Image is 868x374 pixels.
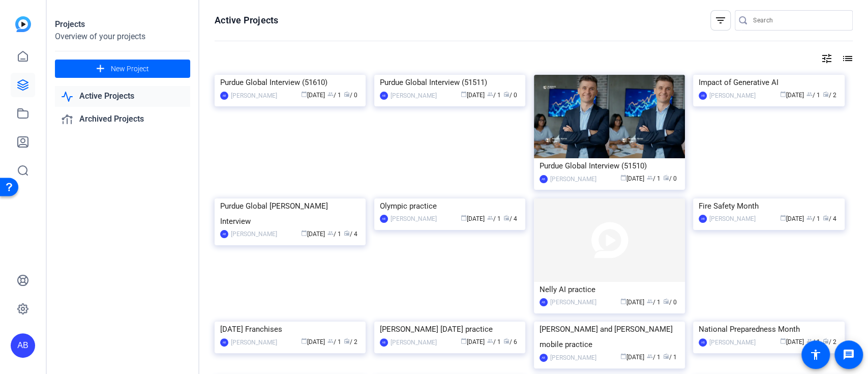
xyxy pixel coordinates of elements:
div: [PERSON_NAME] [DATE] practice [380,322,520,337]
span: / 6 [503,338,517,346]
span: / 1 [663,354,677,361]
span: [DATE] [780,92,804,99]
span: / 1 [806,338,820,346]
span: calendar_today [301,230,307,236]
div: [PERSON_NAME] and [PERSON_NAME] mobile practice [540,322,679,352]
a: Archived Projects [55,109,190,130]
span: / 1 [806,215,820,222]
input: Search [753,14,845,26]
span: [DATE] [620,354,644,361]
span: radio [503,215,510,221]
span: group [647,175,653,181]
span: [DATE] [461,215,485,222]
div: AB [380,338,388,347]
span: calendar_today [301,338,307,344]
span: group [487,215,493,221]
span: radio [503,338,510,344]
div: [DATE] Franchises [220,322,360,337]
span: radio [503,91,510,97]
div: [PERSON_NAME] [231,91,277,101]
div: AB [540,298,548,306]
span: / 1 [647,175,661,182]
span: / 2 [823,92,836,99]
span: / 1 [806,92,820,99]
div: Purdue Global Interview (51610) [220,75,360,90]
span: / 1 [327,92,341,99]
span: group [327,91,334,97]
span: [DATE] [461,338,485,346]
span: [DATE] [620,299,644,306]
span: / 4 [344,231,357,238]
div: AB [540,175,548,183]
span: / 1 [487,92,501,99]
div: [PERSON_NAME] [550,353,596,363]
span: calendar_today [461,215,467,221]
div: Projects [55,18,190,31]
span: / 1 [487,338,501,346]
div: [PERSON_NAME] [550,174,596,184]
span: / 4 [503,215,517,222]
span: calendar_today [301,91,307,97]
span: [DATE] [780,215,804,222]
div: AB [380,215,388,223]
span: group [327,230,334,236]
span: / 1 [327,338,341,346]
mat-icon: accessibility [810,349,822,361]
span: [DATE] [301,92,325,99]
span: / 1 [647,299,661,306]
div: National Preparedness Month [699,322,839,337]
span: / 0 [663,299,677,306]
span: [DATE] [780,338,804,346]
div: Purdue Global [PERSON_NAME] Interview [220,198,360,229]
div: AB [380,92,388,100]
span: calendar_today [780,215,786,221]
div: [PERSON_NAME] [709,214,756,224]
button: New Project [55,60,190,78]
div: AB [220,338,228,347]
span: radio [344,91,350,97]
span: radio [823,215,829,221]
div: [PERSON_NAME] [391,91,437,101]
div: AB [699,92,707,100]
span: / 1 [487,215,501,222]
div: [PERSON_NAME] [231,229,277,239]
a: Active Projects [55,86,190,107]
div: AB [540,354,548,362]
span: group [806,215,813,221]
span: calendar_today [620,353,626,359]
span: / 0 [344,92,357,99]
mat-icon: list [841,52,853,65]
div: AB [699,215,707,223]
div: Purdue Global Interview (51510) [540,158,679,174]
mat-icon: filter_list [714,14,727,26]
span: [DATE] [301,338,325,346]
div: [PERSON_NAME] [391,337,437,348]
div: AB [220,92,228,100]
span: / 1 [327,231,341,238]
span: [DATE] [620,175,644,182]
div: Fire Safety Month [699,198,839,214]
div: AB [220,230,228,238]
span: group [647,298,653,304]
span: radio [663,353,669,359]
span: group [487,338,493,344]
span: / 2 [823,338,836,346]
span: calendar_today [461,91,467,97]
span: calendar_today [620,298,626,304]
span: / 2 [344,338,357,346]
h1: Active Projects [215,14,278,26]
span: [DATE] [301,231,325,238]
span: radio [823,338,829,344]
span: group [487,91,493,97]
span: / 4 [823,215,836,222]
div: Olympic practice [380,198,520,214]
span: radio [344,230,350,236]
div: Overview of your projects [55,31,190,43]
span: / 0 [663,175,677,182]
span: group [806,338,813,344]
span: / 0 [503,92,517,99]
span: calendar_today [461,338,467,344]
div: Nelly AI practice [540,282,679,297]
span: group [647,353,653,359]
span: calendar_today [620,175,626,181]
